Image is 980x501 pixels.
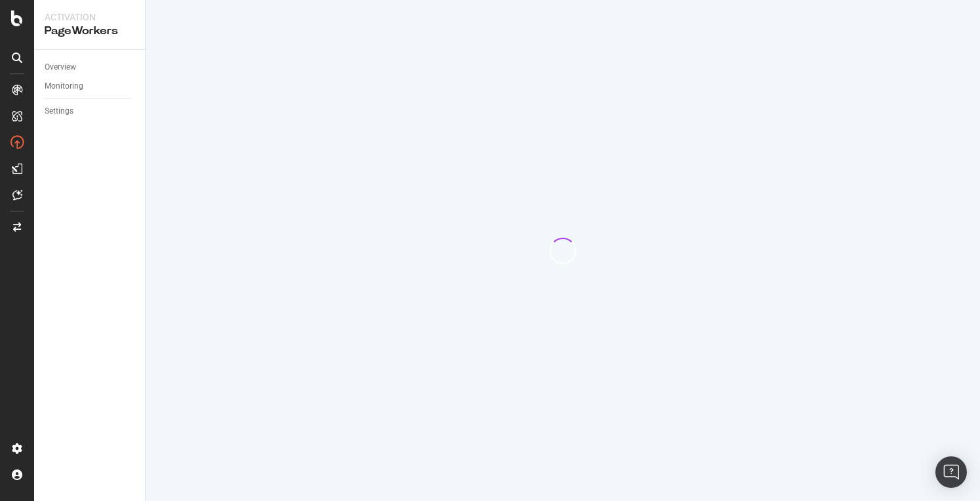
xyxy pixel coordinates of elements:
[935,456,967,488] div: Open Intercom Messenger
[45,79,136,93] a: Monitoring
[45,24,134,39] div: PageWorkers
[45,60,136,74] a: Overview
[45,104,136,118] a: Settings
[45,104,73,118] div: Settings
[45,11,134,24] div: Activation
[45,60,76,74] div: Overview
[45,79,83,93] div: Monitoring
